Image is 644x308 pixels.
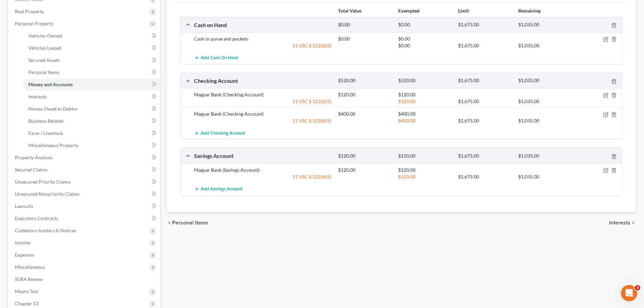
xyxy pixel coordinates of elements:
div: $1,035.00 [515,42,575,49]
button: Add Checking Account [194,127,245,139]
a: Vehicles Owned [23,30,160,42]
span: Lawsuits [15,203,33,209]
div: $0.00 [395,22,455,28]
a: Personal Items [23,66,160,78]
a: Property Analysis [9,151,160,164]
a: SOFA Review [9,273,160,285]
div: $120.00 [395,173,455,180]
div: $400.00 [335,111,395,117]
span: Miscellaneous [15,264,45,270]
a: Money Owed to Debtor [23,103,160,115]
div: $0.00 [335,35,395,42]
div: Checking Account [191,77,335,84]
button: chevron_left Personal Items [167,220,208,226]
div: $120.00 [335,153,395,159]
span: Unsecured Nonpriority Claims [15,191,79,197]
div: $0.00 [395,42,455,49]
div: $1,675.00 [455,173,515,180]
button: Add Savings Account [194,183,242,195]
div: 11 USC § 522(d)(5) [191,42,335,49]
div: $120.00 [395,91,455,98]
div: Magyar Bank (Checking Account) [191,91,335,98]
div: $1,035.00 [515,173,575,180]
a: Unsecured Nonpriority Claims [9,188,160,200]
span: Miscellaneous Property [28,142,78,148]
span: Add Checking Account [201,131,245,136]
iframe: Intercom live chat [621,285,637,301]
div: $1,035.00 [515,117,575,124]
a: Miscellaneous Property [23,139,160,151]
strong: Limit [458,8,469,14]
div: Cash on Hand [191,21,335,28]
span: Add Cash on Hand [201,55,238,61]
div: $520.00 [395,77,455,84]
div: $1,675.00 [455,77,515,84]
span: Business Related [28,118,64,124]
span: Vehicles Leased [28,45,61,51]
div: $1,675.00 [455,42,515,49]
span: Expenses [15,252,34,258]
a: Unsecured Priority Claims [9,176,160,188]
i: chevron_left [167,220,172,226]
strong: Total Value [338,8,361,14]
div: $1,035.00 [515,77,575,84]
span: Money and Accounts [28,81,73,87]
a: Executory Contracts [9,212,160,224]
span: Add Savings Account [201,186,242,192]
a: Money and Accounts [23,78,160,91]
span: Codebtors Insiders & Notices [15,228,76,233]
span: Interests [609,220,630,226]
div: $400.00 [395,117,455,124]
span: Personal Items [172,220,208,226]
span: Executory Contracts [15,215,58,221]
span: SOFA Review [15,276,43,282]
a: Vehicles Leased [23,42,160,54]
div: Magyar Bank (Savings Account) [191,167,335,173]
a: Secured Assets [23,54,160,66]
div: $0.00 [335,22,395,28]
span: Income [15,240,30,245]
div: $120.00 [335,91,395,98]
span: Means Test [15,288,38,294]
a: Lawsuits [9,200,160,212]
div: $1,675.00 [455,117,515,124]
span: Property Analysis [15,155,52,160]
div: 11 USC § 522(d)(5) [191,117,335,124]
span: 3 [635,285,640,290]
span: Secured Assets [28,57,60,63]
div: $1,675.00 [455,153,515,159]
i: chevron_right [630,220,636,226]
div: Magyar Bank (Checking Account) [191,111,335,117]
a: Secured Claims [9,164,160,176]
div: Cash in purse and pockets [191,35,335,42]
div: $120.00 [395,167,455,173]
div: $120.00 [335,167,395,173]
a: Business Related [23,115,160,127]
div: $120.00 [395,153,455,159]
a: Farm / Livestock [23,127,160,139]
strong: Remaining [518,8,541,14]
div: $120.00 [395,98,455,105]
div: $1,035.00 [515,153,575,159]
span: Personal Items [28,69,59,75]
strong: Exempted [398,8,420,14]
span: Vehicles Owned [28,33,62,39]
div: $1,035.00 [515,98,575,105]
span: Money Owed to Debtor [28,106,78,112]
span: Personal Property [15,21,53,26]
div: 11 USC § 522(d)(5) [191,98,335,105]
div: 11 USC § 522(d)(5) [191,173,335,180]
div: $400.00 [395,111,455,117]
span: Farm / Livestock [28,130,63,136]
div: Savings Account [191,152,335,159]
span: Chapter 13 [15,301,39,306]
button: Add Cash on Hand [194,52,238,64]
span: Unsecured Priority Claims [15,179,71,185]
span: Interests [28,94,47,99]
button: Interests chevron_right [609,220,636,226]
div: $1,675.00 [455,98,515,105]
div: $1,675.00 [455,22,515,28]
span: Real Property [15,8,44,14]
div: $520.00 [335,77,395,84]
div: $1,035.00 [515,22,575,28]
